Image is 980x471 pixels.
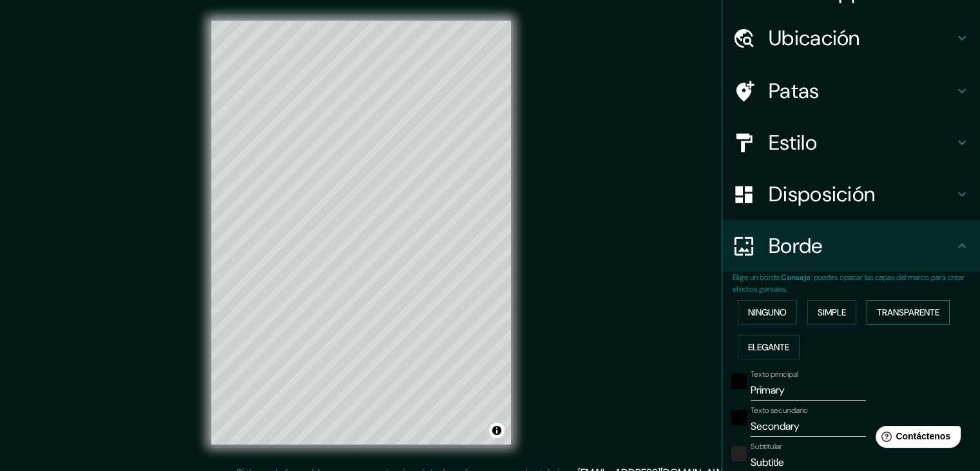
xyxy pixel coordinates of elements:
button: negro [731,374,747,389]
font: Elegante [748,341,789,353]
font: Elige un borde. [733,272,781,283]
font: Ubicación [769,25,860,52]
font: Subtitular [751,441,782,452]
font: Texto secundario [751,405,808,416]
button: Ninguno [738,300,797,325]
div: Disposición [722,168,980,220]
div: Ubicación [722,12,980,64]
iframe: Lanzador de widgets de ayuda [865,421,966,457]
div: Estilo [722,117,980,168]
font: Disposición [769,181,875,208]
div: Borde [722,220,980,272]
font: Patas [769,77,820,105]
font: : puedes opacar las capas del marco para crear efectos geniales. [733,272,965,294]
button: Simple [807,300,856,325]
font: Estilo [769,129,817,156]
font: Texto principal [751,369,798,379]
font: Ninguno [748,306,787,318]
font: Transparente [877,306,939,318]
div: Patas [722,65,980,117]
button: Elegante [738,335,800,359]
button: Transparente [867,300,950,325]
font: Borde [769,232,823,259]
font: Consejo [781,272,811,283]
button: Activar o desactivar atribución [489,423,504,438]
font: Simple [818,306,846,318]
button: negro [731,410,747,425]
button: color-222222 [731,446,747,461]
